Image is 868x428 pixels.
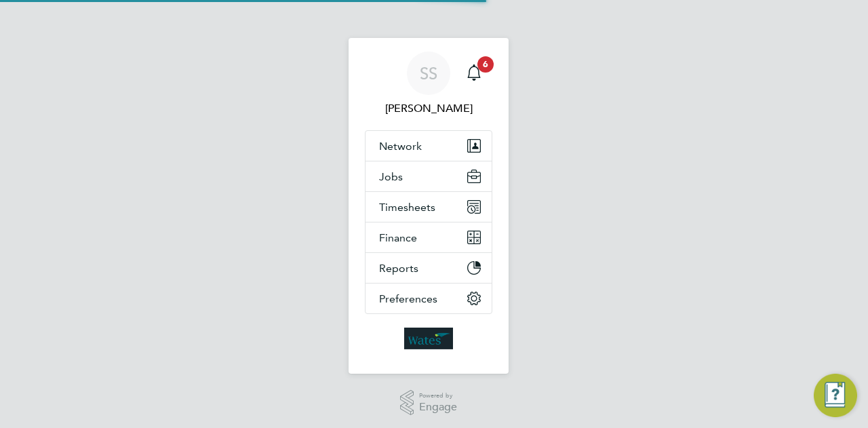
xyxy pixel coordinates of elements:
[365,100,492,117] span: Summer Sampson
[419,390,457,402] span: Powered by
[366,253,492,283] button: Reports
[419,402,457,413] span: Engage
[366,222,492,252] button: Finance
[477,56,494,73] span: 6
[379,140,422,153] span: Network
[365,328,492,349] a: Go to home page
[366,192,492,222] button: Timesheets
[366,161,492,191] button: Jobs
[379,231,417,244] span: Finance
[400,390,458,416] a: Powered byEngage
[379,201,435,214] span: Timesheets
[460,52,488,95] a: 6
[814,374,857,417] button: Engage Resource Center
[349,38,509,374] nav: Main navigation
[365,52,492,117] a: SS[PERSON_NAME]
[404,328,453,349] img: wates-logo-retina.png
[379,170,403,183] span: Jobs
[366,284,492,313] button: Preferences
[379,262,418,275] span: Reports
[366,131,492,161] button: Network
[379,292,437,305] span: Preferences
[420,64,437,82] span: SS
